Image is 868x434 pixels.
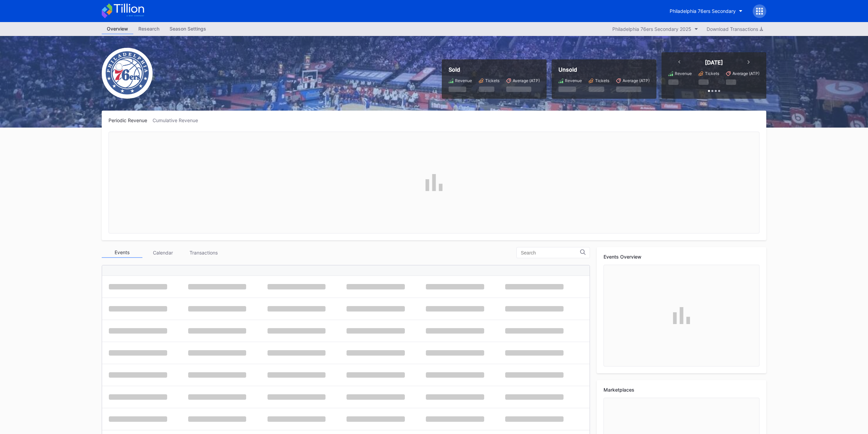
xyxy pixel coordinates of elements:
div: Sold [449,66,540,73]
div: Philadelphia 76ers Secondary 2025 [612,26,691,32]
div: Marketplaces [604,387,759,393]
button: Philadelphia 76ers Secondary 2025 [609,24,702,34]
div: Calendar [142,247,183,258]
div: Research [133,24,164,34]
div: Download Transactions [707,26,763,32]
div: Season Settings [164,24,211,34]
div: Revenue [675,71,692,76]
div: Tickets [705,71,719,76]
div: Average (ATP) [623,78,650,83]
div: Events [102,247,142,258]
a: Overview [102,24,133,34]
a: Season Settings [164,24,211,34]
a: Research [133,24,164,34]
img: Philadelphia_76ers.png [102,48,153,99]
div: Events Overview [604,254,759,260]
div: Revenue [455,78,472,83]
div: Average (ATP) [513,78,540,83]
button: Download Transactions [703,24,766,34]
div: Tickets [595,78,609,83]
div: Transactions [183,247,224,258]
button: Philadelphia 76ers Secondary [665,5,748,17]
input: Search [521,250,580,256]
div: Cumulative Revenue [153,117,203,123]
div: [DATE] [705,59,723,66]
div: Periodic Revenue [108,117,153,123]
div: Unsold [558,66,650,73]
div: Revenue [565,78,582,83]
div: Tickets [485,78,499,83]
div: Average (ATP) [732,71,759,76]
div: Philadelphia 76ers Secondary [670,8,736,14]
